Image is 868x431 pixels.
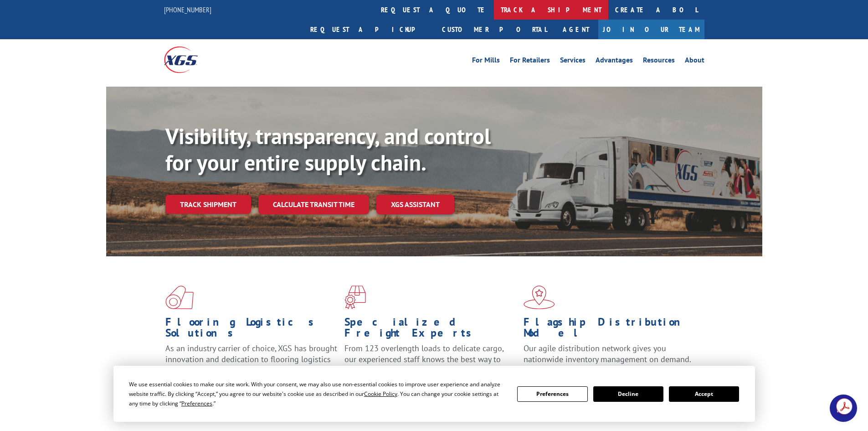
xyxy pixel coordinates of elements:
[435,20,554,39] a: Customer Portal
[376,195,454,214] a: XGS ASSISTANT
[364,390,397,398] span: Cookie Policy
[669,386,739,402] button: Accept
[598,20,704,39] a: Join Our Team
[560,57,586,67] a: Services
[129,379,506,408] div: We use essential cookies to make our site work. With your consent, we may also use non-essential ...
[113,366,755,422] div: Cookie Consent Prompt
[165,122,491,177] b: Visibility, transparency, and control for your entire supply chain.
[472,57,500,67] a: For Mills
[685,57,704,67] a: About
[258,195,369,214] a: Calculate transit time
[510,57,550,67] a: For Retailers
[165,195,251,214] a: Track shipment
[164,5,211,14] a: [PHONE_NUMBER]
[554,20,598,39] a: Agent
[643,57,675,67] a: Resources
[165,286,194,309] img: xgs-icon-total-supply-chain-intelligence-red
[517,386,587,402] button: Preferences
[344,286,366,309] img: xgs-icon-focused-on-flooring-red
[181,400,212,407] span: Preferences
[524,286,555,309] img: xgs-icon-flagship-distribution-model-red
[524,343,691,364] span: Our agile distribution network gives you nationwide inventory management on demand.
[830,395,857,422] div: Open chat
[344,343,517,384] p: From 123 overlength loads to delicate cargo, our experienced staff knows the best way to move you...
[524,317,696,343] h1: Flagship Distribution Model
[303,20,435,39] a: Request a pickup
[344,317,517,343] h1: Specialized Freight Experts
[165,343,337,375] span: As an industry carrier of choice, XGS has brought innovation and dedication to flooring logistics...
[165,317,338,343] h1: Flooring Logistics Solutions
[596,57,633,67] a: Advantages
[593,386,663,402] button: Decline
